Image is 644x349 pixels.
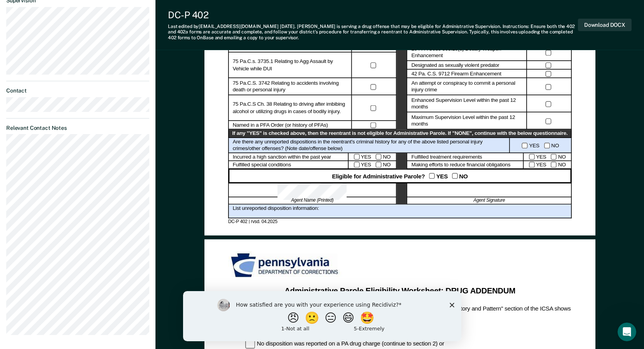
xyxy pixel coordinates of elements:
[411,114,522,128] label: Maximum Supervision Level within the past 12 months
[411,97,522,111] label: Enhanced Supervision Level within the past 12 months
[280,24,295,29] span: [DATE]
[348,153,396,161] div: YES NO
[233,122,328,129] label: Named in a PFA Order (or history of PFAs)
[407,197,571,204] div: Agent Signature
[524,161,572,169] div: YES NO
[228,169,572,183] div: Eligible for Administrative Parole? YES NO
[407,161,524,169] div: Making efforts to reduce financial obligations
[411,46,522,59] label: 204 PA Code 303.10(a) Deadly Weapon Enhancement
[245,327,572,337] div: The reentrant was found guilty on a PA drug charge (continue to section 2) or
[411,71,501,78] label: 42 Pa. C.S. 9712 Firearm Enhancement
[228,138,510,153] div: Are there any unreported dispositions in the reentrant's criminal history for any of the above li...
[228,161,348,169] div: Fulfilled special conditions
[6,125,149,131] dt: Relevant Contact Notes
[348,161,396,169] div: YES NO
[228,130,572,138] div: If any "YES" is checked above, then the reentrant is not eligible for Administrative Parole. If "...
[411,62,499,69] label: Designated as sexually violent predator
[407,153,524,161] div: Fulfilled treatment requirements
[234,286,566,296] div: Administrative Parole Eligibility Worksheet: DRUG ADDENDUM
[411,80,522,94] label: An attempt or conspiracy to commit a personal injury crime
[618,323,636,341] iframe: Intercom live chat
[228,251,343,280] img: PDOC Logo
[510,138,572,153] div: YES NO
[233,80,347,94] label: 75 Pa.C.S. 3742 Relating to accidents involving death or personal injury
[228,197,396,204] div: Agent Name (Printed)
[245,339,572,349] div: No disposition was reported on a PA drug charge (continue to section 2) or
[228,218,572,224] div: DC-P 402 | rvsd. 04.2025
[233,37,347,51] label: 75 Pa.C.S. 3735 Relating to Homicide by Vehicle while DUI
[228,204,572,218] div: List unreported disposition information:
[168,24,578,40] div: Last edited by [EMAIL_ADDRESS][DOMAIN_NAME] . [PERSON_NAME] is serving a drug offense that may be...
[228,153,348,161] div: Incurred a high sanction within the past year
[183,291,461,341] iframe: Survey by Kim from Recidiviz
[233,101,347,115] label: 75 Pa.C.S Ch. 38 Relating to driving after imbibing alcohol or utilizing drugs in cases of bodily...
[6,87,149,94] dt: Contact
[233,59,347,72] label: 75 Pa.C.s. 3735.1 Relating to Agg Assault by Vehicle while DUI
[578,19,632,31] button: Download DOCX
[524,153,572,161] div: YES NO
[228,305,572,321] div: Use this sheet if the PA rap sheet, out-of-state criminal history, and/or "Offense History and Pa...
[168,9,578,21] div: DC-P 402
